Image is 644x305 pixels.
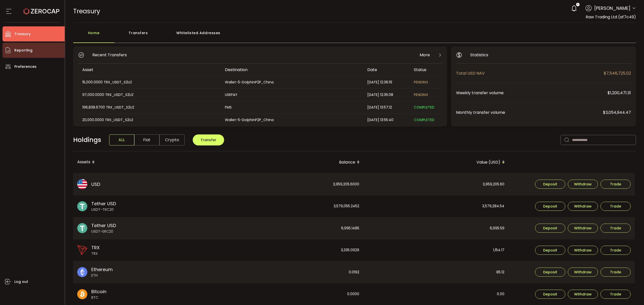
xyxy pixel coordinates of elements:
div: Wallet-5-DolphinP2P_China [221,117,363,123]
button: Trade [600,246,631,255]
div: Assets [73,158,219,167]
iframe: Chat Widget [619,281,644,305]
span: Total USD NAV [456,70,604,76]
div: Asset [78,67,221,73]
span: More [420,52,430,58]
span: Trade [610,182,621,186]
div: Balance [219,158,364,167]
div: [DATE] 12:35:08 [363,92,410,98]
span: COMPLETED [414,105,434,110]
span: Withdraw [574,226,592,230]
span: USDT-ERC20 [91,229,116,234]
span: PENDING [414,80,428,85]
span: Statistics [470,52,488,58]
span: $1,200,471.31 [608,90,631,96]
div: Date [363,67,410,73]
span: USD [91,181,100,188]
button: Withdraw [568,246,598,255]
span: Crypto [159,134,185,145]
div: Status [410,67,441,73]
button: Deposit [535,290,565,299]
div: 196,838.6700 TRX_USDT_S2UZ [78,105,220,110]
span: Deposit [543,226,557,230]
span: Monthly transfer volume [456,109,603,116]
div: 6,995.59 [364,218,508,239]
img: trx_portfolio.png [77,245,87,255]
span: Bitcoin [91,288,106,295]
div: 3,579,284.54 [364,195,508,217]
button: Deposit [535,202,565,211]
span: Withdraw [574,270,592,274]
span: ETH [91,273,113,278]
div: FMS [221,105,363,110]
div: 6,995.1485 [219,218,363,239]
span: Ethereum [91,266,113,273]
span: 4 [577,3,578,6]
img: usdt_portfolio.svg [77,201,87,211]
span: Deposit [543,292,557,296]
div: 3,959,205.60 [364,174,508,195]
div: 85.12 [364,262,508,283]
span: Preferences [14,63,36,70]
span: TRX [91,251,100,256]
span: Deposit [543,205,557,208]
span: Reporting [14,47,32,54]
span: Weekly transfer volume [456,90,608,96]
div: Whitelisted Addresses [162,28,235,43]
img: eth_portfolio.svg [77,267,87,277]
span: Holdings [73,135,101,145]
span: Treasury [73,7,100,16]
button: Deposit [535,180,565,189]
button: Trade [600,180,631,189]
span: Trade [610,292,621,296]
span: Withdraw [574,182,592,186]
img: usd_portfolio.svg [77,179,87,189]
div: Transfers [114,28,162,43]
button: Trade [600,224,631,233]
span: ALL [109,134,134,145]
span: USDT-TRC20 [91,207,116,212]
button: Withdraw [568,290,598,299]
button: Withdraw [568,268,598,277]
div: Wallet-5-DolphinP2P_China [221,79,363,85]
span: Raw Trading Ltd (af7c49) [586,14,636,20]
span: TRX [91,244,100,251]
div: 1,154.17 [364,239,508,261]
span: PENDING [414,92,428,97]
span: Withdraw [574,292,592,296]
div: 97,000.0000 TRX_USDT_S2UZ [78,92,220,98]
span: Trade [610,270,621,274]
div: [DATE] 13:57:12 [363,105,410,110]
span: Fiat [134,134,159,145]
span: BTC [91,295,106,300]
div: Value (USD) [364,158,509,167]
span: Withdraw [574,248,592,252]
div: 20,000.0000 TRX_USDT_S2UZ [78,117,220,123]
span: [PERSON_NAME] [594,5,630,12]
div: 0.0192 [219,262,363,283]
button: Trade [600,290,631,299]
span: Tether USD [91,222,116,229]
span: Treasury [14,30,31,38]
span: Trade [610,226,621,230]
span: $7,546,725.02 [604,70,631,76]
span: Trade [610,205,621,208]
span: Recent Transfers [92,52,127,58]
button: Withdraw [568,224,598,233]
button: Deposit [535,246,565,255]
div: 3,959,205.6000 [219,174,363,195]
span: Deposit [543,270,557,274]
button: Deposit [535,224,565,233]
div: [DATE] 12:36:19 [363,79,410,85]
div: 15,000.0000 TRX_USDT_S2UZ [78,79,220,85]
div: Home [73,28,114,43]
button: Withdraw [568,202,598,211]
div: Destination [221,67,363,73]
button: Trade [600,268,631,277]
button: Trade [600,202,631,211]
span: Withdraw [574,205,592,208]
button: Transfer [193,134,224,145]
span: Deposit [543,248,557,252]
div: USEPAY [221,92,363,98]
